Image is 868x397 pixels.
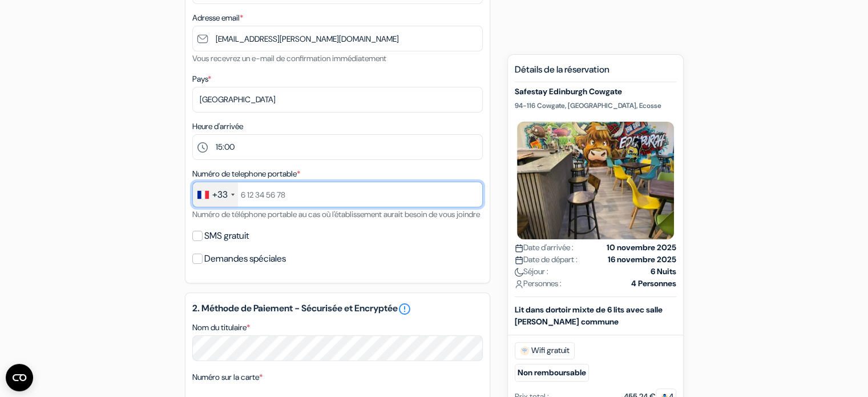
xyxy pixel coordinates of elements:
[192,73,211,85] label: Pays
[608,254,676,266] strong: 16 novembre 2025
[398,302,411,316] a: error_outline
[515,87,676,97] h5: Safestay Edinburgh Cowgate
[204,228,249,244] label: SMS gratuit
[520,346,529,355] img: free_wifi.svg
[515,304,663,327] b: Lit dans dortoir mixte de 6 lits avec salle [PERSON_NAME] commune
[192,182,483,207] input: 6 12 34 56 78
[515,268,523,276] img: moon.svg
[192,168,300,180] label: Numéro de telephone portable
[515,266,548,278] span: Séjour :
[515,242,574,254] span: Date d'arrivée :
[515,64,676,82] h5: Détails de la réservation
[192,121,243,133] label: Heure d'arrivée
[515,256,523,264] img: calendar.svg
[192,26,483,51] input: Entrer adresse e-mail
[204,251,286,267] label: Demandes spéciales
[192,209,480,219] small: Numéro de téléphone portable au cas où l'établissement aurait besoin de vous joindre
[192,53,386,63] small: Vous recevrez un e-mail de confirmation immédiatement
[192,371,263,383] label: Numéro sur la carte
[6,364,33,391] button: Ouvrir le widget CMP
[515,342,575,359] span: Wifi gratuit
[631,278,676,290] strong: 4 Personnes
[192,322,250,334] label: Nom du titulaire
[212,188,228,202] div: +33
[192,12,243,24] label: Adresse email
[515,101,676,110] p: 94-116 Cowgate, [GEOGRAPHIC_DATA], Ecosse
[515,364,589,382] small: Non remboursable
[515,280,523,288] img: user_icon.svg
[515,244,523,252] img: calendar.svg
[515,278,562,290] span: Personnes :
[193,182,238,207] div: France: +33
[515,254,578,266] span: Date de départ :
[192,302,483,316] h5: 2. Méthode de Paiement - Sécurisée et Encryptée
[607,242,676,254] strong: 10 novembre 2025
[651,266,676,278] strong: 6 Nuits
